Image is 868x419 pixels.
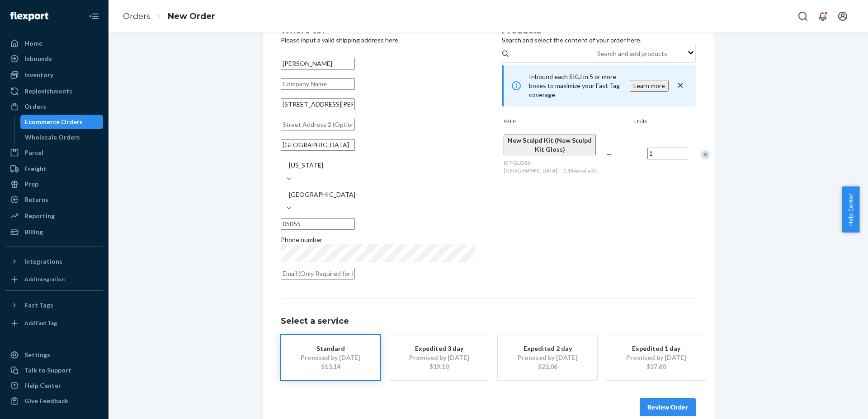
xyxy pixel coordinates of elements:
div: Expedited 3 day [403,344,475,353]
button: Review Order [640,398,696,416]
div: Integrations [24,257,62,266]
div: Add Fast Tag [24,319,57,327]
button: Open account menu [834,7,852,25]
div: $37.60 [620,362,692,371]
div: Billing [24,228,43,237]
input: [GEOGRAPHIC_DATA] [288,190,289,199]
button: Expedited 3 dayPromised by [DATE]$19.10 [389,335,489,380]
button: Give Feedback [5,394,103,408]
button: close [676,81,685,90]
input: ZIP Code [281,218,355,230]
div: Returns [24,195,48,204]
button: Help Center [842,186,859,233]
button: Expedited 2 dayPromised by [DATE]$22.06 [498,335,597,380]
a: Returns [5,192,103,207]
div: Remove Item [701,150,710,159]
div: Fast Tags [24,301,53,310]
div: Freight [24,164,47,173]
div: Prep [24,180,38,189]
div: Ecommerce Orders [25,117,83,126]
div: Expedited 2 day [511,344,584,353]
a: Orders [5,99,103,114]
a: Replenishments [5,84,103,98]
a: New Order [168,11,215,21]
div: Add Integration [24,275,65,283]
div: Replenishments [24,87,72,96]
button: New Sculpd Kit (New Sculpd Kit Gloss) [504,135,596,155]
div: Wholesale Orders [25,133,80,142]
a: Reporting [5,209,103,223]
a: Help Center [5,378,103,393]
span: — [607,150,612,158]
div: Orders [24,102,46,111]
div: Inbounds [24,54,52,63]
h1: Select a service [281,317,696,326]
div: $22.06 [511,362,584,371]
a: Freight [5,162,103,176]
button: Fast Tags [5,298,103,312]
a: Prep [5,177,103,191]
a: Inbounds [5,51,103,66]
a: Wholesale Orders [20,130,104,144]
button: StandardPromised by [DATE]$13.14 [281,335,380,380]
p: Please input a valid shipping address here. [281,36,475,45]
a: Settings [5,348,103,362]
a: Parcel [5,145,103,160]
input: Email (Only Required for International) [281,268,355,279]
ol: breadcrumbs [116,3,222,30]
div: SKUs [502,117,632,127]
input: City [281,139,355,151]
button: Integrations [5,254,103,269]
a: Orders [123,11,151,21]
a: Billing [5,225,103,239]
div: Parcel [24,148,43,157]
div: Settings [24,350,50,359]
span: New Sculpd Kit (New Sculpd Kit Gloss) [508,136,592,153]
a: Inventory [5,68,103,82]
div: Home [24,39,42,48]
div: $13.14 [294,362,367,371]
div: Give Feedback [24,396,68,405]
div: Inventory [24,70,53,79]
div: [GEOGRAPHIC_DATA] [289,190,355,199]
span: 1,184 available [563,167,598,174]
input: Street Address 2 (Optional) [281,119,355,130]
div: Promised by [DATE] [511,353,584,362]
a: Talk to Support [5,363,103,377]
div: Promised by [DATE] [294,353,367,362]
div: Standard [294,344,367,353]
button: Open notifications [814,7,832,25]
div: Expedited 1 day [620,344,692,353]
div: Units [632,117,673,127]
div: $19.10 [403,362,475,371]
button: Open Search Box [794,7,812,25]
p: Search and select the content of your order here. [502,36,696,45]
button: Expedited 1 dayPromised by [DATE]$37.60 [606,335,706,380]
div: Inbound each SKU in 5 or more boxes to maximize your Fast Tag coverage [502,65,696,107]
input: Street Address [281,98,355,110]
a: Home [5,36,103,51]
div: [US_STATE] [289,161,323,170]
div: Promised by [DATE] [403,353,475,362]
div: Help Center [24,381,61,390]
input: First & Last Name [281,58,355,70]
input: Quantity [647,148,687,159]
a: Add Integration [5,272,103,287]
input: [US_STATE] [288,161,289,170]
button: Close Navigation [85,7,103,25]
div: Talk to Support [24,366,71,375]
span: KIT-GLOSS-[GEOGRAPHIC_DATA] [504,159,557,174]
div: Search and add products [597,49,667,58]
input: Company Name [281,78,355,90]
a: Add Fast Tag [5,316,103,331]
button: Learn more [630,80,669,92]
img: Flexport logo [10,12,48,21]
div: Reporting [24,211,55,220]
span: Phone number [281,236,322,243]
a: Ecommerce Orders [20,115,104,129]
div: Promised by [DATE] [620,353,692,362]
